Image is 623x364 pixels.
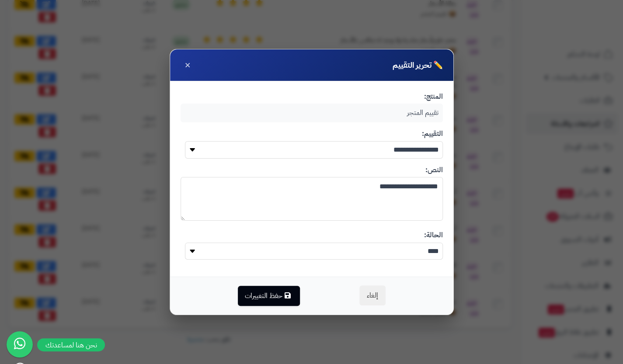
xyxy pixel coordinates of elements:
button: × [181,58,195,72]
label: الحالة: [181,230,443,240]
span: × [184,57,191,72]
div: تقييم المتجر [181,104,443,122]
button: حفظ التغييرات [238,286,300,306]
h4: ✏️ تحرير التقييم [393,59,443,71]
label: المنتج: [181,92,443,102]
button: إلغاء [359,285,386,305]
label: التقييم: [181,129,443,139]
label: النص: [181,165,443,175]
